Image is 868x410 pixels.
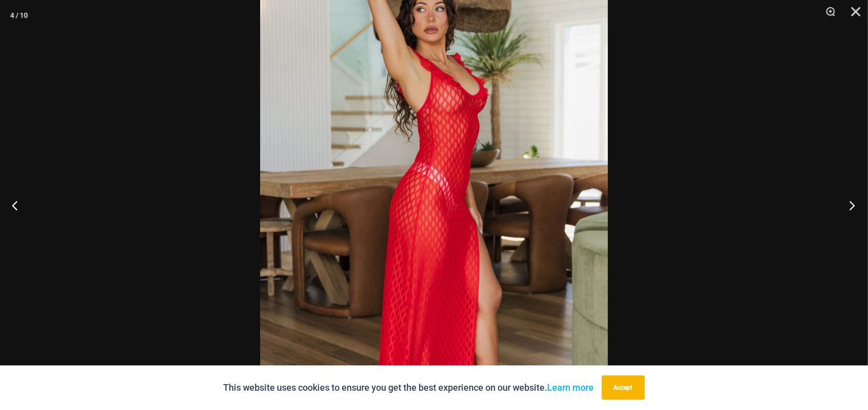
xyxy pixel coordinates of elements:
button: Accept [602,376,645,400]
div: 4 / 10 [10,8,28,23]
a: Learn more [548,382,594,393]
p: This website uses cookies to ensure you get the best experience on our website. [224,380,594,395]
button: Next [830,180,868,231]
